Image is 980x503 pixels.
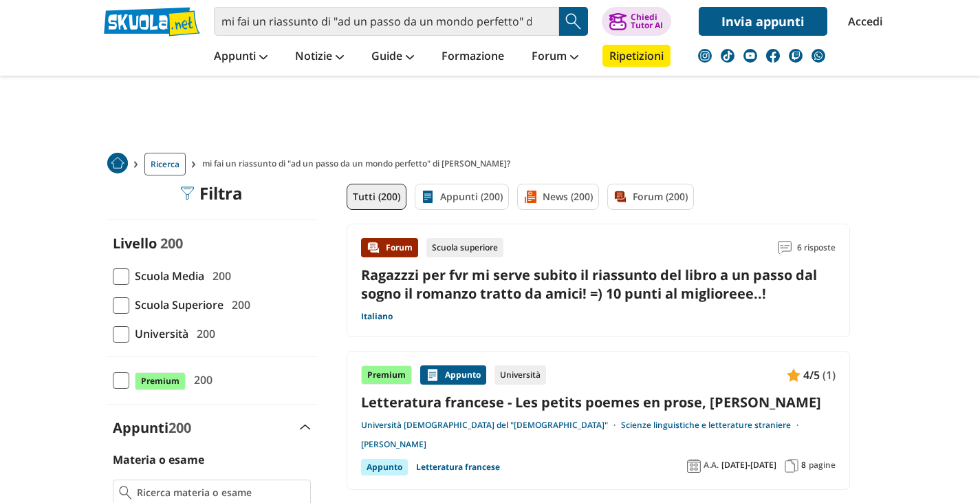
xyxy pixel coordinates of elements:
[119,486,132,500] img: Ricerca materia o esame
[416,459,500,475] a: Letteratura francese
[347,184,406,210] a: Tutti (200)
[361,238,418,257] div: Forum
[137,486,304,500] input: Ricerca materia o esame
[743,49,757,63] img: youtube
[602,7,671,36] button: ChiediTutor AI
[559,7,588,36] button: Search Button
[361,266,817,303] a: Ragazzzi per fvr mi serve subito il riassunto del libro a un passo dal sogno il romanzo tratto da...
[168,418,191,437] span: 200
[704,460,719,471] span: A.A.
[698,49,712,63] img: instagram
[607,184,694,210] a: Forum (200)
[214,7,559,36] input: Cerca appunti, riassunti o versioni
[823,366,836,384] span: (1)
[191,325,215,343] span: 200
[367,241,380,255] img: Forum contenuto
[613,190,627,204] img: Forum filtro contenuto
[803,366,820,384] span: 4/5
[721,49,734,63] img: tiktok
[210,45,271,69] a: Appunti
[226,296,250,314] span: 200
[361,311,393,322] a: Italiano
[721,460,776,471] span: [DATE]-[DATE]
[523,190,537,204] img: News filtro contenuto
[766,49,780,63] img: facebook
[207,267,231,285] span: 200
[687,459,701,473] img: Anno accademico
[144,153,186,175] a: Ricerca
[361,459,408,475] div: Appunto
[160,234,183,253] span: 200
[812,49,825,63] img: WhatsApp
[563,11,584,32] img: Cerca appunti, riassunti o versioni
[778,241,792,255] img: Commenti lettura
[789,49,803,63] img: twitch
[699,7,827,36] a: Invia appunti
[426,368,439,382] img: Appunti contenuto
[361,393,836,411] a: Letteratura francese - Les petits poemes en prose, [PERSON_NAME]
[621,420,804,431] a: Scienze linguistiche e letterature straniere
[421,190,435,204] img: Appunti filtro contenuto
[361,439,426,450] a: [PERSON_NAME]
[113,234,157,253] label: Livello
[107,153,128,173] img: Home
[361,420,621,431] a: Università [DEMOGRAPHIC_DATA] del "[DEMOGRAPHIC_DATA]"
[438,45,508,69] a: Formazione
[848,7,877,36] a: Accedi
[361,365,412,385] div: Premium
[420,365,486,385] div: Appunto
[801,460,806,471] span: 8
[797,238,836,257] span: 6 risposte
[528,45,582,69] a: Forum
[415,184,509,210] a: Appunti (200)
[631,13,663,30] div: Chiedi Tutor AI
[426,238,503,257] div: Scuola superiore
[785,459,798,473] img: Pagine
[113,418,191,437] label: Appunti
[113,452,204,467] label: Materia o esame
[292,45,347,69] a: Notizie
[129,325,188,343] span: Università
[368,45,417,69] a: Guide
[107,153,128,175] a: Home
[787,368,801,382] img: Appunti contenuto
[602,45,671,67] a: Ripetizioni
[180,184,243,203] div: Filtra
[129,267,204,285] span: Scuola Media
[202,153,516,175] span: mi fai un riassunto di "ad un passo da un mondo perfetto" di [PERSON_NAME]?
[494,365,546,385] div: Università
[517,184,599,210] a: News (200)
[188,371,213,389] span: 200
[180,186,194,200] img: Filtra filtri mobile
[129,296,224,314] span: Scuola Superiore
[300,425,311,430] img: Apri e chiudi sezione
[135,372,186,390] span: Premium
[809,460,836,471] span: pagine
